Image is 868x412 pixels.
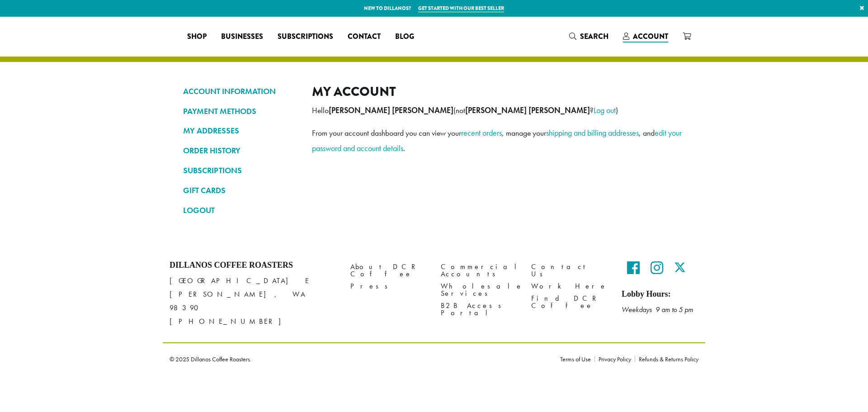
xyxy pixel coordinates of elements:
[183,203,298,218] a: LOGOUT
[461,128,502,138] a: recent orders
[531,260,608,280] a: Contact Us
[350,260,427,280] a: About DCR Coffee
[531,280,608,293] a: Work Here
[278,31,333,43] span: Subscriptions
[312,84,685,99] h2: My account
[329,105,453,115] strong: [PERSON_NAME] [PERSON_NAME]
[622,305,693,314] em: Weekdays 9 am to 5 pm
[350,280,427,293] a: Press
[187,31,207,43] span: Shop
[170,274,337,328] p: [GEOGRAPHIC_DATA] E [PERSON_NAME], WA 98390 [PHONE_NUMBER]
[221,31,263,43] span: Businesses
[170,356,547,362] p: © 2025 Dillanos Coffee Roasters.
[183,104,298,119] a: PAYMENT METHODS
[312,125,685,156] p: From your account dashboard you can view your , manage your , and .
[312,103,685,118] p: Hello (not ? )
[183,84,298,225] nav: Account pages
[465,105,590,115] strong: [PERSON_NAME] [PERSON_NAME]
[418,5,504,12] a: Get started with our best seller
[183,84,298,99] a: ACCOUNT INFORMATION
[594,105,616,115] a: Log out
[562,29,616,44] a: Search
[183,163,298,178] a: SUBSCRIPTIONS
[441,300,518,319] a: B2B Access Portal
[531,293,608,312] a: Find DCR Coffee
[183,183,298,198] a: GIFT CARDS
[622,289,698,299] h5: Lobby Hours:
[560,356,594,362] a: Terms of Use
[580,31,609,42] span: Search
[546,128,639,138] a: shipping and billing addresses
[441,260,518,280] a: Commercial Accounts
[441,280,518,300] a: Wholesale Services
[183,123,298,138] a: MY ADDRESSES
[348,31,381,43] span: Contact
[594,356,635,362] a: Privacy Policy
[635,356,698,362] a: Refunds & Returns Policy
[183,143,298,158] a: ORDER HISTORY
[180,29,214,44] a: Shop
[395,31,414,43] span: Blog
[170,260,337,270] h4: Dillanos Coffee Roasters
[633,31,668,42] span: Account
